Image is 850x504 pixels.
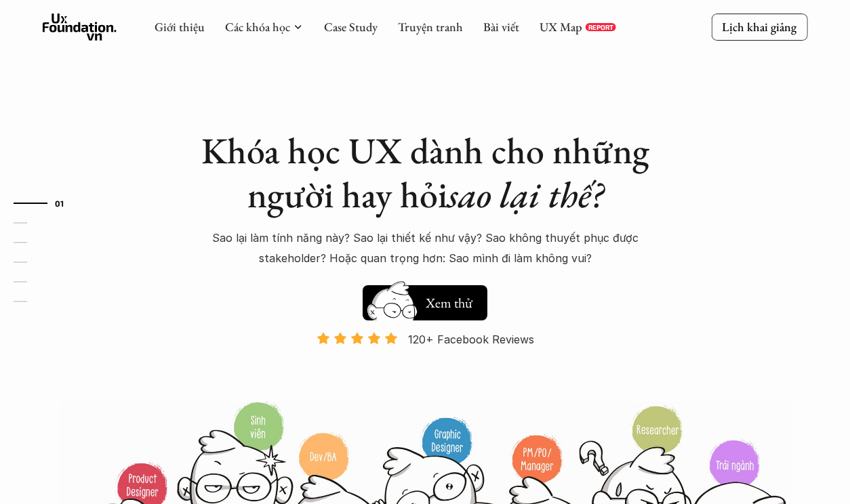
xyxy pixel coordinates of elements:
a: Case Study [324,19,378,35]
em: sao lại thế? [447,171,603,218]
a: 120+ Facebook Reviews [304,331,546,400]
a: Bài viết [483,19,519,35]
a: UX Map [540,19,582,35]
a: Lịch khai giảng [711,14,807,40]
p: Lịch khai giảng [722,19,796,35]
a: 01 [14,195,78,211]
a: Giới thiệu [155,19,205,35]
p: REPORT [588,23,613,31]
strong: 01 [55,198,64,207]
a: Các khóa học [225,19,290,35]
p: Sao lại làm tính năng này? Sao lại thiết kế như vậy? Sao không thuyết phục được stakeholder? Hoặc... [188,228,662,269]
a: Xem thử [363,278,487,320]
h1: Khóa học UX dành cho những người hay hỏi [188,129,662,217]
a: Truyện tranh [398,19,463,35]
h5: Xem thử [424,293,474,312]
p: 120+ Facebook Reviews [408,329,534,350]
